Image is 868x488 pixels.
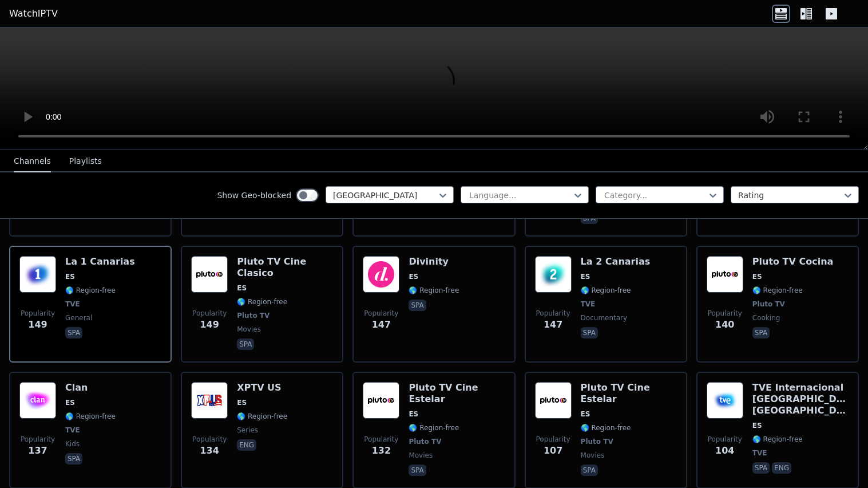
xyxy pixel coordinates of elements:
span: ES [237,398,247,407]
span: 137 [28,444,47,458]
span: 140 [715,318,734,332]
span: TVE [65,300,80,309]
span: ES [581,410,590,419]
span: 🌎 Region-free [237,412,287,421]
span: 🌎 Region-free [65,412,116,421]
span: Popularity [21,435,55,444]
span: ES [581,272,590,281]
span: cooking [752,313,780,322]
label: Show Geo-blocked [217,190,291,201]
h6: TVE Internacional [GEOGRAPHIC_DATA]-[GEOGRAPHIC_DATA] [752,382,849,416]
p: spa [752,462,770,474]
span: ES [65,272,75,281]
span: general [65,313,92,322]
span: Popularity [364,309,398,318]
span: TVE [65,426,80,435]
img: XPTV US [191,382,228,419]
p: spa [752,327,770,339]
span: Popularity [708,309,742,318]
span: kids [65,439,80,448]
span: 🌎 Region-free [409,286,459,295]
span: 104 [715,444,734,458]
h6: Pluto TV Cocina [752,256,834,267]
span: 149 [28,318,47,332]
h6: XPTV US [237,382,287,393]
span: ES [409,410,418,419]
p: eng [772,462,791,474]
span: 107 [544,444,562,458]
span: 147 [372,318,391,332]
span: 🌎 Region-free [409,423,459,432]
p: spa [409,300,426,311]
span: ES [752,421,762,430]
img: TVE Internacional Europe-Asia [707,382,743,419]
h6: Pluto TV Cine Estelar [409,382,505,405]
span: Pluto TV [237,311,269,320]
h6: Divinity [409,256,459,267]
span: 🌎 Region-free [237,297,287,306]
span: Popularity [192,309,227,318]
h6: Pluto TV Cine Clasico [237,256,333,279]
button: Playlists [69,151,102,172]
p: spa [65,327,82,339]
span: movies [237,325,261,334]
span: Pluto TV [409,437,441,446]
span: movies [409,451,433,460]
p: eng [237,439,256,451]
p: spa [65,453,82,465]
span: Popularity [364,435,398,444]
span: Popularity [536,309,570,318]
span: Pluto TV [752,300,785,309]
span: ES [65,398,75,407]
img: La 2 Canarias [535,256,572,293]
span: 🌎 Region-free [752,286,803,295]
span: 🌎 Region-free [752,435,803,444]
span: 134 [200,444,219,458]
img: Clan [19,382,56,419]
span: TVE [752,448,767,458]
span: 147 [544,318,562,332]
img: La 1 Canarias [19,256,56,293]
span: Popularity [708,435,742,444]
h6: La 2 Canarias [581,256,651,267]
span: Popularity [21,309,55,318]
span: ES [237,284,247,293]
p: spa [581,327,598,339]
span: 🌎 Region-free [581,286,631,295]
h6: Pluto TV Cine Estelar [581,382,677,405]
span: ES [409,272,418,281]
span: Popularity [192,435,227,444]
img: Pluto TV Cine Clasico [191,256,228,293]
span: documentary [581,313,628,322]
button: Channels [14,151,51,172]
p: spa [581,465,598,476]
span: Pluto TV [581,437,613,446]
span: 🌎 Region-free [581,423,631,432]
p: spa [409,465,426,476]
span: 132 [372,444,391,458]
img: Divinity [363,256,399,293]
p: spa [237,339,254,350]
span: TVE [581,300,596,309]
span: series [237,426,258,435]
a: WatchIPTV [9,7,58,21]
h6: Clan [65,382,116,393]
span: ES [752,272,762,281]
img: Pluto TV Cocina [707,256,743,293]
img: Pluto TV Cine Estelar [363,382,399,419]
h6: La 1 Canarias [65,256,135,267]
span: Popularity [536,435,570,444]
span: 🌎 Region-free [65,286,116,295]
img: Pluto TV Cine Estelar [535,382,572,419]
span: movies [581,451,605,460]
span: 149 [200,318,219,332]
